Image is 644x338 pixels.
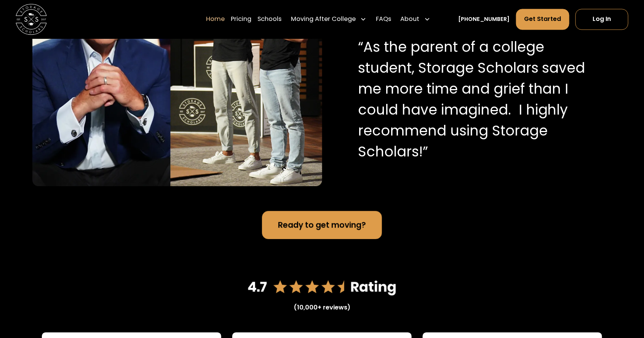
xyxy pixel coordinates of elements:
img: 4.7 star rating on Google reviews. [248,276,397,297]
p: “As the parent of a college student, Storage Scholars saved me more time and grief than I could h... [358,37,588,163]
div: (10,000+ reviews) [294,303,350,312]
a: Home [206,8,225,30]
div: About [397,8,433,30]
a: Log In [575,9,628,30]
div: Ready to get moving? [278,219,366,231]
div: Moving After College [291,15,356,24]
a: FAQs [376,8,391,30]
img: Storage Scholars main logo [16,4,47,35]
a: Get Started [516,9,569,30]
a: Ready to get moving? [262,211,382,239]
div: Moving After College [288,8,370,30]
a: Pricing [231,8,251,30]
a: Schools [257,8,281,30]
a: [PHONE_NUMBER] [459,15,510,23]
div: About [401,15,420,24]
